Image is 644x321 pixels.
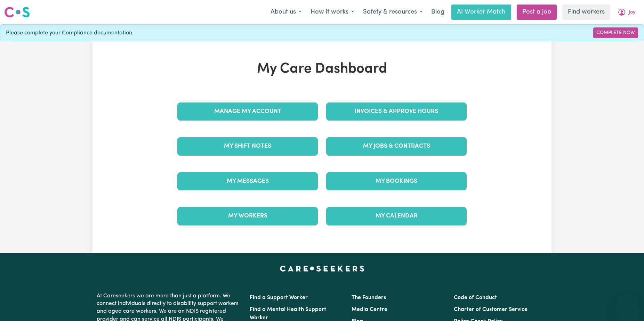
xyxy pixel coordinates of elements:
a: Media Centre [352,307,387,312]
h1: My Care Dashboard [173,61,471,77]
button: How it works [306,5,359,19]
a: Manage My Account [177,102,318,121]
a: Post a job [517,5,557,20]
a: Find a Mental Health Support Worker [250,307,326,321]
a: My Workers [177,207,318,225]
button: About us [266,5,306,19]
button: My Account [613,5,640,19]
a: Careseekers logo [4,4,30,20]
a: Find workers [562,5,610,20]
iframe: Button to launch messaging window [616,293,638,315]
a: My Shift Notes [177,137,318,155]
a: AI Worker Match [451,5,511,20]
a: Charter of Customer Service [454,307,528,312]
a: Complete Now [593,27,638,38]
a: Blog [427,5,449,20]
a: My Messages [177,172,318,190]
a: My Calendar [326,207,467,225]
span: Joy [629,9,635,16]
a: My Bookings [326,172,467,190]
img: Careseekers logo [4,6,30,18]
a: Find a Support Worker [250,295,308,301]
a: Code of Conduct [454,295,497,301]
a: Invoices & Approve Hours [326,102,467,121]
a: The Founders [352,295,386,301]
a: My Jobs & Contracts [326,137,467,155]
button: Safety & resources [359,5,427,19]
a: Careseekers home page [280,266,364,271]
span: Please complete your Compliance documentation. [6,29,134,37]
